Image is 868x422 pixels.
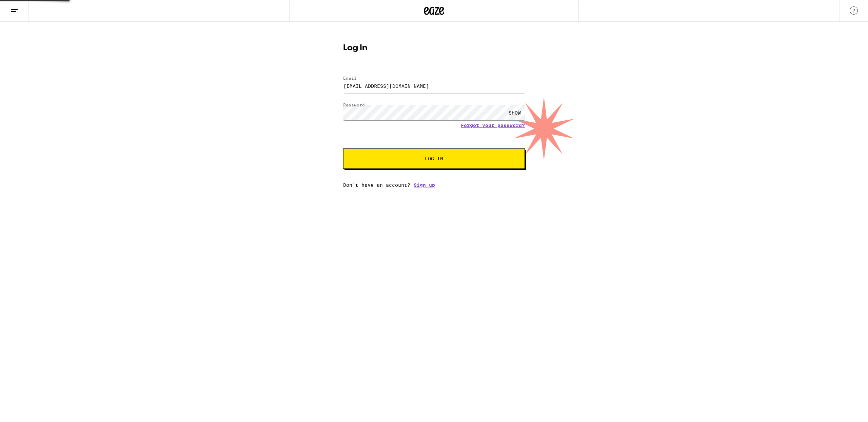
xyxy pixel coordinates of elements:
a: Sign up [414,182,435,188]
a: Forgot your password? [461,123,525,128]
h1: Log In [343,44,525,52]
span: Log In [425,156,443,161]
label: Password [343,103,365,107]
label: Email [343,76,357,80]
span: Hi. Need any help? [4,5,49,10]
div: SHOW [505,105,525,120]
div: Don't have an account? [343,182,525,188]
input: Email [343,78,525,94]
button: Log In [343,148,525,169]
